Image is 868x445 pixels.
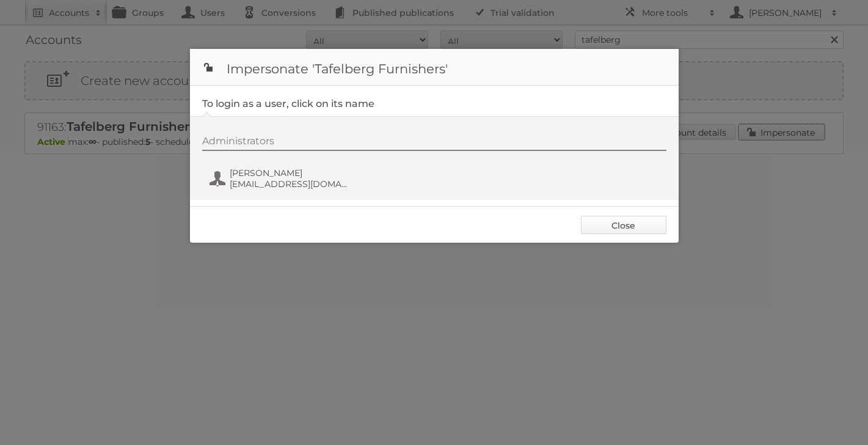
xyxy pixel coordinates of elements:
a: Close [581,216,666,234]
span: [EMAIL_ADDRESS][DOMAIN_NAME] [230,178,348,189]
h1: Impersonate 'Tafelberg Furnishers' [190,49,679,86]
div: Administrators [202,135,666,151]
legend: To login as a user, click on its name [202,98,374,109]
span: [PERSON_NAME] [230,167,348,178]
button: [PERSON_NAME] [EMAIL_ADDRESS][DOMAIN_NAME] [208,166,352,191]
